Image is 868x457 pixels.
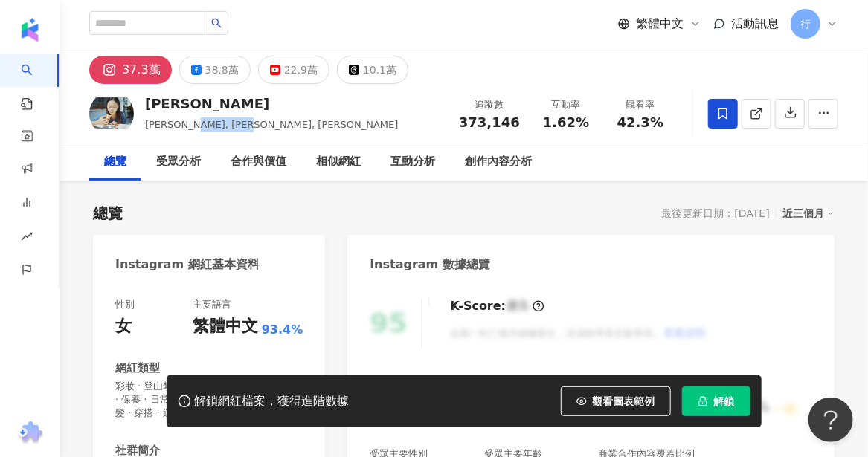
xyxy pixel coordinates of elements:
div: 觀看率 [612,97,669,112]
div: 相似網紅 [316,153,361,171]
span: search [211,18,222,28]
div: 近三個月 [782,204,835,223]
span: 42.3% [617,115,663,130]
div: 性別 [115,298,135,311]
div: 38.8萬 [205,59,239,80]
button: 22.9萬 [258,56,329,84]
div: 追蹤數 [459,97,520,112]
div: 女 [115,315,132,338]
span: 行 [800,16,811,32]
button: 觀看圖表範例 [561,386,671,416]
div: 22.9萬 [284,59,318,80]
button: 38.8萬 [179,56,251,84]
span: 活動訊息 [731,16,779,30]
div: K-Score : [450,298,544,314]
div: 受眾分析 [156,153,201,171]
div: 主要語言 [193,298,231,311]
div: 繁體中文 [193,315,258,338]
div: 解鎖網紅檔案，獲得進階數據 [195,394,350,409]
span: 繁體中文 [636,16,684,32]
div: Instagram 網紅基本資料 [115,256,260,273]
img: logo icon [18,18,42,42]
div: 總覽 [104,153,126,171]
button: 37.3萬 [89,56,172,84]
div: 37.3萬 [122,59,161,80]
div: 10.1萬 [363,59,396,80]
button: 10.1萬 [337,56,408,84]
span: 觀看圖表範例 [593,395,655,407]
div: 互動分析 [390,153,435,171]
span: 解鎖 [714,395,735,407]
span: rise [21,221,33,255]
div: 互動率 [538,97,594,112]
span: [PERSON_NAME], [PERSON_NAME], [PERSON_NAME] [145,119,399,130]
span: 373,146 [459,114,520,130]
div: 網紅類型 [115,360,160,376]
div: 最後更新日期：[DATE] [662,207,770,219]
button: 解鎖 [682,386,750,416]
a: search [21,54,51,111]
div: 合作與價值 [231,153,286,171]
div: Instagram 數據總覽 [370,256,490,273]
div: 總覽 [93,203,123,224]
img: chrome extension [16,421,45,445]
span: lock [698,396,708,406]
img: KOL Avatar [89,91,134,136]
span: 1.62% [543,115,589,130]
span: 93.4% [262,322,303,338]
div: 創作內容分析 [465,153,532,171]
div: [PERSON_NAME] [145,94,399,113]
